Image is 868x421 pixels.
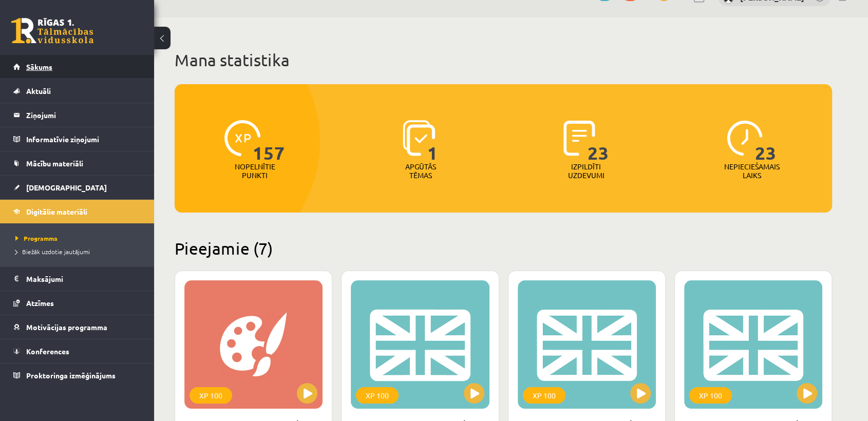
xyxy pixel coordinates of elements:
span: Atzīmes [26,298,54,308]
span: Sākums [26,62,52,71]
span: Digitālie materiāli [26,207,87,216]
p: Nepieciešamais laiks [724,162,780,180]
legend: Informatīvie ziņojumi [26,127,141,151]
span: Motivācijas programma [26,322,107,332]
span: Biežāk uzdotie jautājumi [15,247,90,256]
a: Informatīvie ziņojumi [13,127,141,151]
a: Rīgas 1. Tālmācības vidusskola [11,18,93,44]
img: icon-xp-0682a9bc20223a9ccc6f5883a126b849a74cddfe5390d2b41b4391c66f2066e7.svg [224,120,260,156]
div: XP 100 [356,387,399,404]
a: Aktuāli [13,79,141,103]
a: Biežāk uzdotie jautājumi [15,247,144,256]
span: 23 [755,120,777,162]
span: Mācību materiāli [26,159,83,168]
span: Konferences [26,347,69,356]
a: Proktoringa izmēģinājums [13,363,141,387]
img: icon-learned-topics-4a711ccc23c960034f471b6e78daf4a3bad4a20eaf4de84257b87e66633f6470.svg [403,120,435,156]
p: Nopelnītie punkti [235,162,275,180]
p: Izpildīti uzdevumi [566,162,606,180]
a: Motivācijas programma [13,315,141,339]
a: [DEMOGRAPHIC_DATA] [13,176,141,199]
span: 1 [427,120,438,162]
span: 23 [588,120,609,162]
div: XP 100 [523,387,565,404]
img: icon-clock-7be60019b62300814b6bd22b8e044499b485619524d84068768e800edab66f18.svg [727,120,763,156]
a: Programma [15,234,144,243]
div: XP 100 [689,387,732,404]
div: XP 100 [190,387,232,404]
legend: Maksājumi [26,267,141,291]
a: Maksājumi [13,267,141,291]
span: Programma [15,234,58,242]
a: Atzīmes [13,291,141,315]
a: Sākums [13,55,141,79]
a: Digitālie materiāli [13,200,141,223]
span: Aktuāli [26,86,51,95]
legend: Ziņojumi [26,103,141,127]
p: Apgūtās tēmas [401,162,441,180]
a: Ziņojumi [13,103,141,127]
span: 157 [253,120,285,162]
span: Proktoringa izmēģinājums [26,371,116,380]
h1: Mana statistika [175,50,832,70]
img: icon-completed-tasks-ad58ae20a441b2904462921112bc710f1caf180af7a3daa7317a5a94f2d26646.svg [563,120,595,156]
span: [DEMOGRAPHIC_DATA] [26,183,107,192]
a: Mācību materiāli [13,151,141,175]
h2: Pieejamie (7) [175,238,832,258]
a: Konferences [13,339,141,363]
